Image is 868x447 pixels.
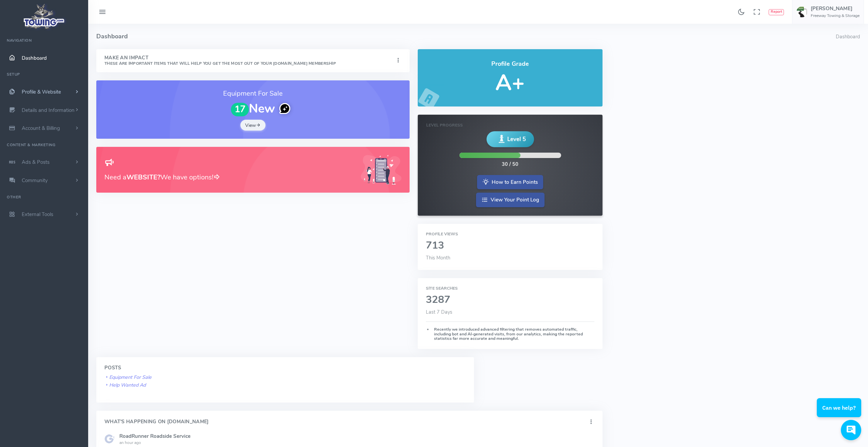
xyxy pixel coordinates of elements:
span: Details and Information [22,107,75,114]
h3: Need a We have options! [104,172,353,182]
li: Dashboard [836,33,860,41]
h5: RoadRunner Roadside Service [119,433,594,439]
h5: [PERSON_NAME] [811,6,860,11]
h4: Make An Impact [104,55,336,66]
span: Dashboard [22,55,47,61]
h6: Freeway Towing & Storage [811,14,860,18]
a: View Your Point Log [476,193,545,207]
h3: Equipment For Sale [104,89,401,99]
a: How to Earn Points [477,175,543,190]
span: Account & Billing [22,125,60,132]
span: Ads & Posts [22,159,50,166]
img: Generic placeholder image [104,433,115,444]
span: Last 7 Days [426,309,452,315]
a: View [240,120,265,131]
h2: 3287 [426,294,594,306]
h1: New [104,102,401,116]
small: an hour ago [119,440,141,445]
img: user-image [796,6,807,17]
span: External Tools [22,211,53,218]
div: 30 / 50 [502,161,518,168]
h5: A+ [426,71,594,95]
b: WEBSITE? [126,173,160,182]
a: Equipment For Sale [104,374,152,381]
span: Level 5 [507,135,526,143]
h4: Profile Grade [426,61,594,67]
h6: Recently we introduced advanced filtering that removes automated traffic, including bot and AI-ge... [426,327,594,341]
img: logo [21,2,67,31]
h4: What's Happening On [DOMAIN_NAME] [104,419,209,425]
span: Community [22,177,48,184]
h2: 713 [426,240,594,251]
span: This Month [426,254,450,261]
h6: Profile Views [426,232,594,236]
h6: Level Progress [426,123,594,128]
img: Generic placeholder image [361,155,401,184]
span: Profile & Website [22,89,61,95]
h4: Posts [104,365,466,371]
span: 17 [231,103,249,117]
a: Help Wanted Ad [104,382,146,388]
h4: Dashboard [96,24,836,49]
button: Report [769,9,784,15]
h6: Site Searches [426,286,594,291]
iframe: Conversations [809,380,868,447]
small: These are important items that will help you get the most out of your [DOMAIN_NAME] Membership [104,61,336,66]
